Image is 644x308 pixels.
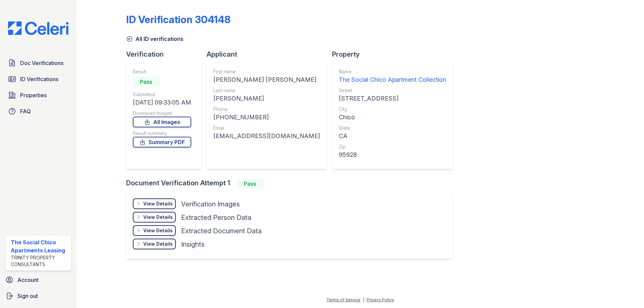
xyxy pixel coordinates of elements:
span: Doc Verifications [20,59,63,67]
div: Last name [213,87,320,94]
div: Applicant [207,50,332,59]
div: Email [213,125,320,131]
div: Zip [339,143,446,150]
div: City [339,106,446,113]
div: [PERSON_NAME] [213,94,320,103]
div: Name [339,68,446,75]
div: Pass [237,178,264,189]
div: [STREET_ADDRESS] [339,94,446,103]
div: View Details [143,214,173,221]
div: Verification [126,50,207,59]
a: Terms of Service [326,297,361,302]
a: Account [3,273,74,287]
div: First name [213,68,320,75]
a: Properties [5,88,71,102]
span: Account [17,276,39,284]
div: [PHONE_NUMBER] [213,113,320,122]
div: View Details [143,227,173,234]
div: Result [133,68,191,75]
span: ID Verifications [20,75,58,83]
div: [PERSON_NAME] [PERSON_NAME] [213,75,320,84]
div: Insights [181,240,205,249]
span: FAQ [20,107,31,115]
div: CA [339,131,446,141]
div: Pass [133,76,160,87]
div: [EMAIL_ADDRESS][DOMAIN_NAME] [213,131,320,141]
a: Doc Verifications [5,56,71,70]
div: Download Images [133,110,191,117]
a: Name The Social Chico Apartment Collection [339,68,446,84]
a: All ID verifications [126,35,183,43]
div: The Social Chico Apartment Collection [339,75,446,84]
div: State [339,125,446,131]
div: Chico [339,113,446,122]
a: ID Verifications [5,72,71,86]
div: Submitted [133,91,191,98]
div: Property [332,50,458,59]
div: Extracted Document Data [181,226,262,236]
div: Trinity Property Consultants [11,254,68,268]
div: Verification Images [181,199,240,209]
div: The Social Chico Apartments Leasing [11,238,68,254]
div: [DATE] 09:33:05 AM [133,98,191,107]
div: 95928 [339,150,446,160]
a: Privacy Policy [367,297,394,302]
div: View Details [143,200,173,207]
div: ID Verification 304148 [126,13,230,25]
span: Sign out [17,292,38,300]
a: Sign out [3,289,74,303]
div: Phone [213,106,320,113]
a: Summary PDF [133,137,191,147]
div: Result summary [133,130,191,137]
div: | [363,297,364,302]
div: View Details [143,241,173,247]
span: Properties [20,91,47,99]
a: All Images [133,117,191,127]
div: Extracted Person Data [181,213,251,222]
div: Street [339,87,446,94]
img: CE_Logo_Blue-a8612792a0a2168367f1c8372b55b34899dd931a85d93a1a3d3e32e68fde9ad4.png [3,21,74,35]
a: FAQ [5,105,71,118]
div: Document Verification Attempt 1 [126,178,458,189]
